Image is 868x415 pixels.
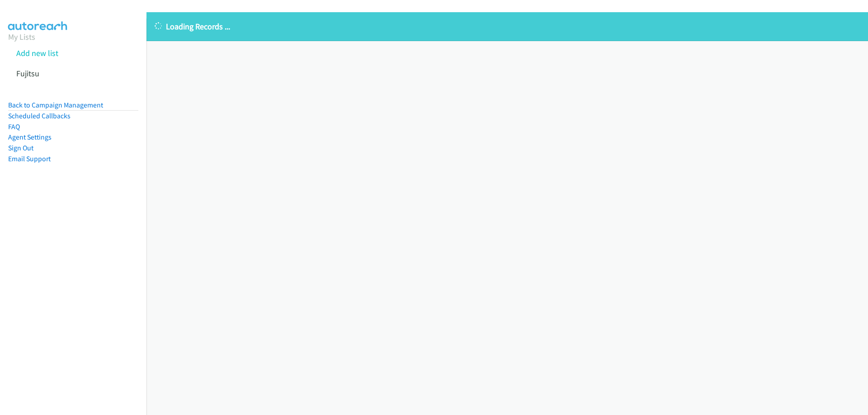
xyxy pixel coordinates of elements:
[16,68,39,79] a: Fujitsu
[8,101,103,109] a: Back to Campaign Management
[8,122,20,131] a: FAQ
[8,32,35,42] a: My Lists
[155,20,860,33] p: Loading Records ...
[16,48,58,58] a: Add new list
[8,154,51,163] a: Email Support
[8,133,52,141] a: Agent Settings
[8,144,33,152] a: Sign Out
[8,112,71,120] a: Scheduled Callbacks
